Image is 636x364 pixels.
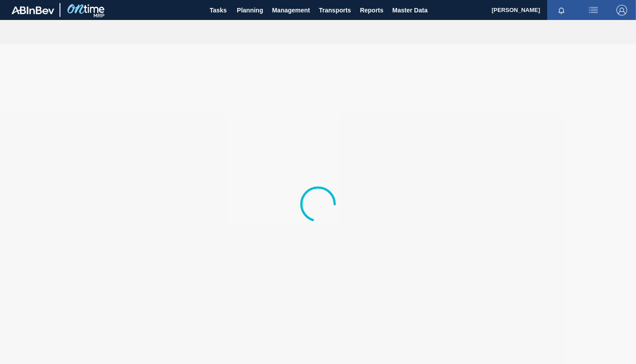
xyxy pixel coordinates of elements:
[360,5,383,16] span: Reports
[547,4,576,16] button: Notifications
[616,5,627,16] img: Logout
[12,6,54,14] img: TNhmsLtSVTkK8tSr43FrP2fwEKptu5GPRR3wAAAABJRU5ErkJggg==
[319,5,351,16] span: Transports
[272,5,310,16] span: Management
[588,5,599,16] img: userActions
[208,5,228,16] span: Tasks
[237,5,263,16] span: Planning
[392,5,427,16] span: Master Data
